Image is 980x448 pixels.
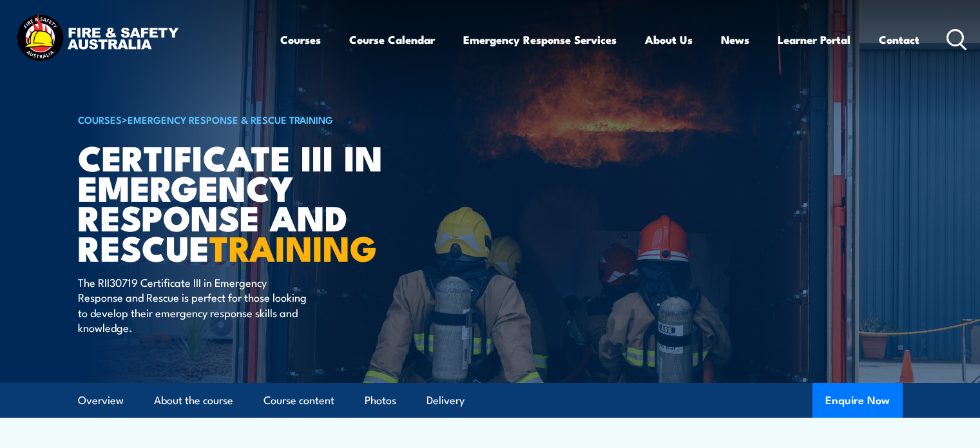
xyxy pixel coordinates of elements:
[463,23,617,57] a: Emergency Response Services
[645,23,693,57] a: About Us
[128,112,333,126] a: Emergency Response & Rescue Training
[280,23,321,57] a: Courses
[154,384,233,418] a: About the course
[78,275,313,335] p: The RII30719 Certificate III in Emergency Response and Rescue is perfect for those looking to dev...
[778,23,850,57] a: Learner Portal
[879,23,919,57] a: Contact
[721,23,749,57] a: News
[78,112,396,127] h6: >
[427,384,465,418] a: Delivery
[365,384,396,418] a: Photos
[78,384,124,418] a: Overview
[78,112,122,126] a: COURSES
[209,220,377,273] strong: TRAINING
[264,384,334,418] a: Course content
[812,383,903,418] button: Enquire Now
[349,23,435,57] a: Course Calendar
[78,142,396,262] h1: Certificate III in Emergency Response and Rescue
